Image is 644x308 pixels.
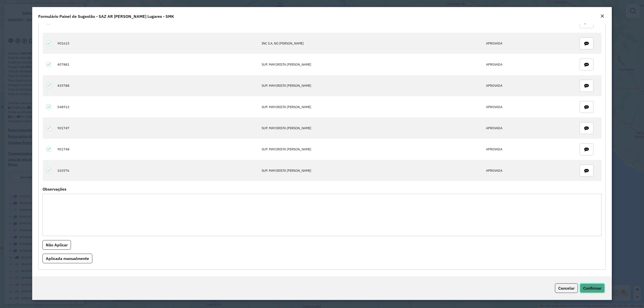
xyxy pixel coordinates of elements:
[38,13,174,19] h4: Formulário Painel de Sugestão - SAZ AR [PERSON_NAME] Lugares - SMK
[483,160,572,181] td: APROVADA
[483,33,572,54] td: APROVADA
[483,117,572,139] td: APROVADA
[55,33,259,54] td: 901615
[43,254,92,263] button: Aplicada manualmente
[55,75,259,96] td: 435788
[259,54,483,75] td: SUP. MAYORISTA [PERSON_NAME]
[55,117,259,139] td: 901747
[483,75,572,96] td: APROVADA
[55,139,259,160] td: 901748
[259,96,483,117] td: SUP. MAYORISTA [PERSON_NAME]
[558,286,575,291] span: Cancelar
[483,54,572,75] td: APROVADA
[43,240,71,250] button: Não Aplicar
[259,139,483,160] td: SUP. MAYORISTA [PERSON_NAME]
[259,160,483,181] td: SUP. MAYORISTA [PERSON_NAME]
[259,117,483,139] td: SUP. MAYORISTA [PERSON_NAME]
[555,283,578,293] button: Cancelar
[483,139,572,160] td: APROVADA
[55,96,259,117] td: 548912
[599,13,606,20] button: Close
[583,286,601,291] span: Confirmar
[55,54,259,75] td: 407881
[55,160,259,181] td: 103576
[483,96,572,117] td: APROVADA
[259,75,483,96] td: SUP. MAYORISTA [PERSON_NAME]
[600,14,604,18] em: Fechar
[259,33,483,54] td: INC S.A. NO [PERSON_NAME]
[43,186,66,192] label: Observações
[580,283,605,293] button: Confirmar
